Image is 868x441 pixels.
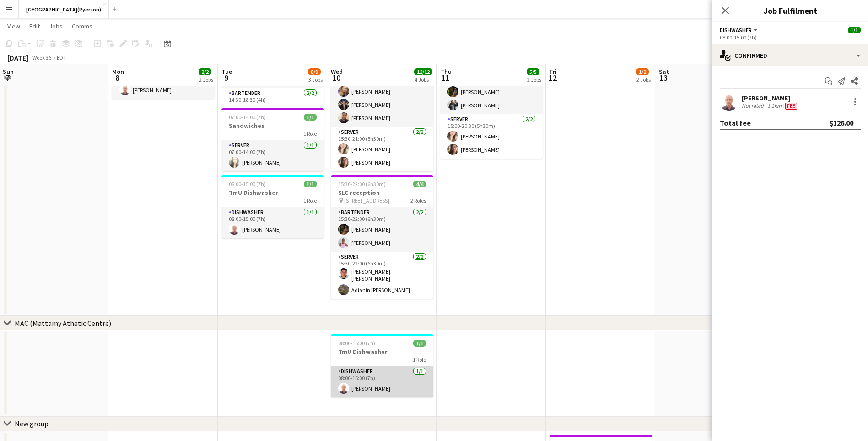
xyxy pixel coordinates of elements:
[331,207,433,252] app-card-role: BARTENDER2/215:30-22:00 (6h30m)[PERSON_NAME][PERSON_NAME]
[344,197,389,204] span: [STREET_ADDRESS]
[199,68,211,75] span: 2/2
[303,197,317,204] span: 1 Role
[304,114,317,121] span: 1/1
[720,34,861,41] div: 08:00-15:00 (7h)
[1,72,14,83] span: 7
[229,114,266,121] span: 07:00-14:00 (7h)
[68,20,96,32] a: Comms
[331,347,433,356] h3: TmU Dishwasher
[229,181,266,187] span: 08:00-15:00 (7h)
[439,72,452,83] span: 11
[331,252,433,299] app-card-role: SERVER2/215:30-22:00 (6h30m)[PERSON_NAME] [PERSON_NAME]Adianin [PERSON_NAME]
[331,36,433,171] app-job-card: 15:30-21:00 (5h30m)6/6IMA RECEPTION [STREET_ADDRESS]2 RolesBARTENDER4/415:30-21:00 (5h30m)[PERSON...
[220,72,232,83] span: 9
[221,175,324,238] app-job-card: 08:00-15:00 (7h)1/1TmU Dishwasher1 RoleDISHWASHER1/108:00-15:00 (7h)[PERSON_NAME]
[329,72,343,83] span: 10
[712,44,868,66] div: Confirmed
[30,54,53,61] span: Week 36
[26,20,43,32] a: Edit
[720,118,751,127] div: Total fee
[636,68,649,75] span: 1/2
[766,102,783,110] div: 1.2km
[413,340,426,347] span: 1/1
[742,102,766,110] div: Not rated
[49,22,63,30] span: Jobs
[830,118,853,127] div: $126.00
[308,76,323,83] div: 3 Jobs
[440,114,543,159] app-card-role: SERVER2/215:00-20:30 (5h30m)[PERSON_NAME][PERSON_NAME]
[45,20,66,32] a: Jobs
[15,419,49,428] div: New group
[338,340,375,347] span: 08:00-15:00 (7h)
[658,72,669,83] span: 13
[72,22,92,30] span: Comms
[221,140,324,171] app-card-role: SERVER1/107:00-14:00 (7h)[PERSON_NAME]
[331,127,433,171] app-card-role: SERVER2/215:30-21:00 (5h30m)[PERSON_NAME][PERSON_NAME]
[221,121,324,130] h3: Sandwiches
[308,68,321,75] span: 8/9
[4,20,24,32] a: View
[3,67,14,76] span: Sun
[785,103,797,110] span: Fee
[550,67,557,76] span: Fri
[848,27,861,33] span: 1/1
[15,319,111,328] div: MAC (Mattamy Athetic Centre)
[413,181,426,187] span: 4/4
[712,5,868,17] h3: Job Fulfilment
[19,0,109,18] button: [GEOGRAPHIC_DATA](Ryerson)
[413,356,426,363] span: 1 Role
[636,76,651,83] div: 2 Jobs
[331,56,433,127] app-card-role: BARTENDER4/415:30-21:00 (5h30m)[PERSON_NAME][PERSON_NAME][PERSON_NAME][PERSON_NAME]
[440,38,543,159] app-job-card: 15:00-20:30 (5h30m)4/4LIB RECEPTION2 RolesBARTENDER2/215:00-20:30 (5h30m)[PERSON_NAME][PERSON_NAM...
[783,102,799,110] div: Crew has different fees then in role
[304,181,317,187] span: 1/1
[440,67,452,76] span: Thu
[659,67,669,76] span: Sat
[414,68,432,75] span: 12/12
[331,334,433,397] app-job-card: 08:00-15:00 (7h)1/1TmU Dishwasher1 RoleDISHWASHER1/108:00-15:00 (7h)[PERSON_NAME]
[112,67,124,76] span: Mon
[527,68,539,75] span: 5/5
[415,76,432,83] div: 4 Jobs
[410,197,426,204] span: 2 Roles
[742,94,799,102] div: [PERSON_NAME]
[111,72,124,83] span: 8
[548,72,557,83] span: 12
[303,130,317,137] span: 1 Role
[221,207,324,238] app-card-role: DISHWASHER1/108:00-15:00 (7h)[PERSON_NAME]
[7,53,28,62] div: [DATE]
[331,67,343,76] span: Wed
[29,22,40,30] span: Edit
[57,54,66,61] div: EDT
[221,88,324,132] app-card-role: BARTENDER2/214:30-18:30 (4h)
[221,108,324,171] app-job-card: 07:00-14:00 (7h)1/1Sandwiches1 RoleSERVER1/107:00-14:00 (7h)[PERSON_NAME]
[331,366,433,397] app-card-role: DISHWASHER1/108:00-15:00 (7h)[PERSON_NAME]
[199,76,213,83] div: 2 Jobs
[221,67,232,76] span: Tue
[440,70,543,114] app-card-role: BARTENDER2/215:00-20:30 (5h30m)[PERSON_NAME][PERSON_NAME]
[221,188,324,197] h3: TmU Dishwasher
[331,175,433,299] app-job-card: 15:30-22:00 (6h30m)4/4SLC reception [STREET_ADDRESS]2 RolesBARTENDER2/215:30-22:00 (6h30m)[PERSON...
[7,22,20,30] span: View
[338,181,386,187] span: 15:30-22:00 (6h30m)
[331,188,433,197] h3: SLC reception
[720,27,752,33] span: DISHWASHER
[720,27,759,33] button: DISHWASHER
[527,76,541,83] div: 2 Jobs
